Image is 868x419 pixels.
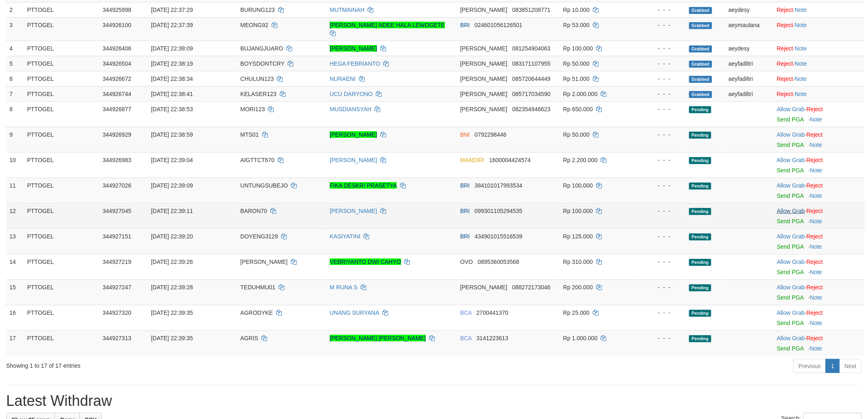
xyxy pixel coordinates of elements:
a: VEBRIYANTO DWI CAHYO [330,259,401,265]
span: · [777,233,806,240]
span: BRI [460,22,470,28]
td: aeymaulana [725,17,774,41]
td: PTTOGEL [24,152,99,178]
span: Rp 10.000 [563,7,590,13]
a: KASIYATINI [330,233,361,240]
td: · [774,279,865,305]
span: [PERSON_NAME] [460,76,507,82]
div: - - - [639,334,683,342]
span: [DATE] 22:39:20 [151,233,193,240]
a: Allow Grab [777,106,805,112]
div: - - - [639,156,683,164]
a: Note [810,167,822,174]
a: Note [810,243,822,250]
span: 344926672 [103,76,131,82]
a: Send PGA [777,243,804,250]
h1: Latest Withdraw [6,393,862,409]
span: 344926504 [103,60,131,67]
a: Note [795,45,807,52]
a: Send PGA [777,294,804,301]
span: Rp 1.000.000 [563,335,598,341]
span: AGRODYKE [240,309,273,316]
span: 344927313 [103,335,131,341]
a: [PERSON_NAME] [330,157,377,163]
a: Reject [806,309,823,316]
a: Reject [777,7,793,13]
span: [DATE] 22:38:34 [151,76,193,82]
a: Reject [806,335,823,341]
span: Copy 0792298446 to clipboard [475,131,507,138]
a: [PERSON_NAME] [PERSON_NAME] [330,335,426,341]
td: 2 [6,2,24,17]
span: BRI [460,208,470,214]
div: Showing 1 to 17 of 17 entries [6,358,356,370]
a: Send PGA [777,192,804,199]
td: PTTOGEL [24,56,99,71]
a: NURAENI [330,76,356,82]
span: BRI [460,233,470,240]
div: - - - [639,44,683,53]
td: · [774,229,865,254]
a: Reject [806,106,823,112]
span: Pending [689,284,711,291]
a: Reject [806,208,823,214]
span: Copy 085717034590 to clipboard [512,91,550,97]
td: 9 [6,127,24,152]
a: Allow Grab [777,335,805,341]
span: [PERSON_NAME] [460,7,507,13]
a: Send PGA [777,167,804,174]
td: · [774,203,865,229]
span: BCA [460,335,472,341]
span: 344927026 [103,182,131,189]
span: [DATE] 22:39:35 [151,309,193,316]
td: 5 [6,56,24,71]
span: MORI123 [240,106,265,112]
span: Grabbed [689,61,712,68]
td: PTTOGEL [24,229,99,254]
td: 6 [6,71,24,86]
td: PTTOGEL [24,203,99,229]
span: 344926406 [103,45,131,52]
a: UCU DARYONO [330,91,373,97]
div: - - - [639,21,683,29]
div: - - - [639,75,683,83]
span: Copy 434901015516539 to clipboard [475,233,523,240]
div: - - - [639,232,683,240]
span: Copy 1600004424574 to clipboard [489,157,531,163]
a: Reject [777,60,793,67]
span: Pending [689,183,711,190]
a: Note [795,7,807,13]
a: [PERSON_NAME] [330,45,377,52]
a: Note [810,294,822,301]
span: Pending [689,234,711,240]
td: aeyfadiltri [725,71,774,86]
a: Reject [777,22,793,28]
td: · [774,71,865,86]
td: PTTOGEL [24,279,99,305]
span: Grabbed [689,22,712,29]
span: 344927247 [103,284,131,291]
td: PTTOGEL [24,330,99,356]
span: BOYSDONTCRY [240,60,285,67]
span: [PERSON_NAME] [460,284,507,291]
a: Reject [806,233,823,240]
span: AIGTTCT670 [240,157,274,163]
span: [DATE] 22:39:11 [151,208,193,214]
span: Copy 083171107955 to clipboard [512,60,550,67]
span: 344927320 [103,309,131,316]
span: Pending [689,335,711,342]
td: PTTOGEL [24,2,99,17]
span: [DATE] 22:39:35 [151,335,193,341]
span: KELASER123 [240,91,276,97]
div: - - - [639,181,683,190]
a: Reject [806,284,823,291]
span: Copy 0895360053568 to clipboard [478,259,519,265]
span: Rp 50.000 [563,131,590,138]
span: 344926100 [103,22,131,28]
a: Note [795,60,807,67]
a: Reject [806,131,823,138]
span: · [777,284,806,291]
td: 8 [6,101,24,127]
span: Copy 024601056126501 to clipboard [475,22,523,28]
span: Rp 2.000.000 [563,91,598,97]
